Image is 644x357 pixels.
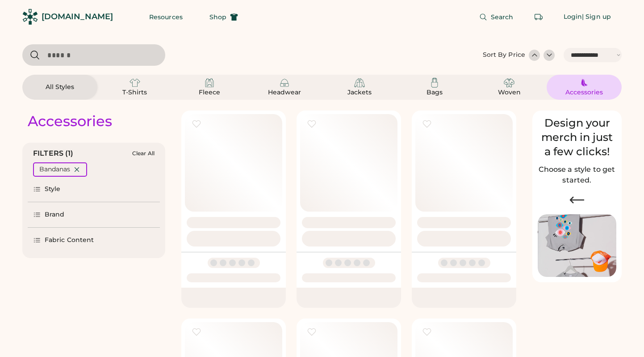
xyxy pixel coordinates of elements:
[530,8,548,26] button: Retrieve an order
[468,8,524,26] button: Search
[538,116,616,159] div: Design your merch in just a few clicks!
[414,88,455,97] div: Bags
[582,13,611,21] div: | Sign up
[538,164,616,186] h2: Choose a style to get started.
[264,88,305,97] div: Headwear
[39,165,70,174] div: Bandanas
[132,150,155,157] div: Clear All
[209,14,226,20] span: Shop
[483,51,525,59] div: Sort By Price
[138,8,193,26] button: Resources
[504,77,514,88] img: Woven Icon
[199,8,249,26] button: Shop
[354,77,365,88] img: Jackets Icon
[115,88,155,97] div: T-Shirts
[22,9,38,25] img: Rendered Logo - Screens
[279,77,290,88] img: Headwear Icon
[489,88,529,97] div: Woven
[45,236,94,245] div: Fabric Content
[28,112,112,130] div: Accessories
[45,210,65,219] div: Brand
[42,11,113,22] div: [DOMAIN_NAME]
[429,77,440,88] img: Bags Icon
[564,13,582,21] div: Login
[491,14,514,20] span: Search
[33,148,74,159] div: FILTERS (1)
[40,83,80,92] div: All Styles
[204,77,215,88] img: Fleece Icon
[130,77,140,88] img: T-Shirts Icon
[189,88,230,97] div: Fleece
[579,77,590,88] img: Accessories Icon
[339,88,380,97] div: Jackets
[538,214,616,277] img: Image of Lisa Congdon Eye Print on T-Shirt and Hat
[564,88,604,97] div: Accessories
[45,185,61,194] div: Style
